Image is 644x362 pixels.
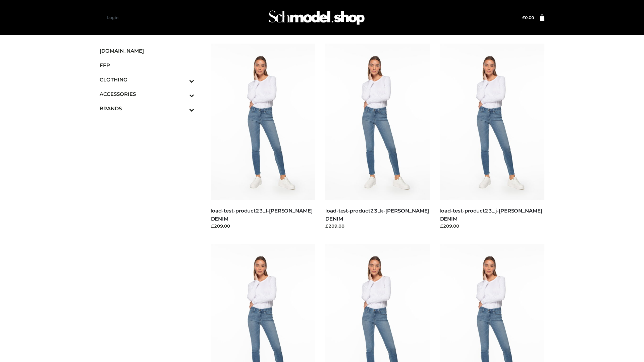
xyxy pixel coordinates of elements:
a: FFP [100,58,194,72]
div: £209.00 [211,223,316,229]
div: £209.00 [440,223,545,229]
a: ACCESSORIESToggle Submenu [100,87,194,101]
span: FFP [100,61,194,69]
button: Toggle Submenu [171,72,194,87]
span: [DOMAIN_NAME] [100,47,194,55]
a: load-test-product23_k-[PERSON_NAME] DENIM [325,207,429,222]
a: £0.00 [522,15,534,20]
bdi: 0.00 [522,15,534,20]
div: £209.00 [325,223,430,229]
a: Login [107,15,118,20]
a: load-test-product23_j-[PERSON_NAME] DENIM [440,207,542,222]
a: [DOMAIN_NAME] [100,44,194,58]
button: Toggle Submenu [171,87,194,101]
a: load-test-product23_l-[PERSON_NAME] DENIM [211,207,313,222]
a: CLOTHINGToggle Submenu [100,72,194,87]
span: £ [522,15,525,20]
span: BRANDS [100,105,194,112]
img: Schmodel Admin 964 [266,4,367,31]
span: CLOTHING [100,76,194,83]
button: Toggle Submenu [171,101,194,116]
span: ACCESSORIES [100,90,194,98]
a: BRANDSToggle Submenu [100,101,194,116]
